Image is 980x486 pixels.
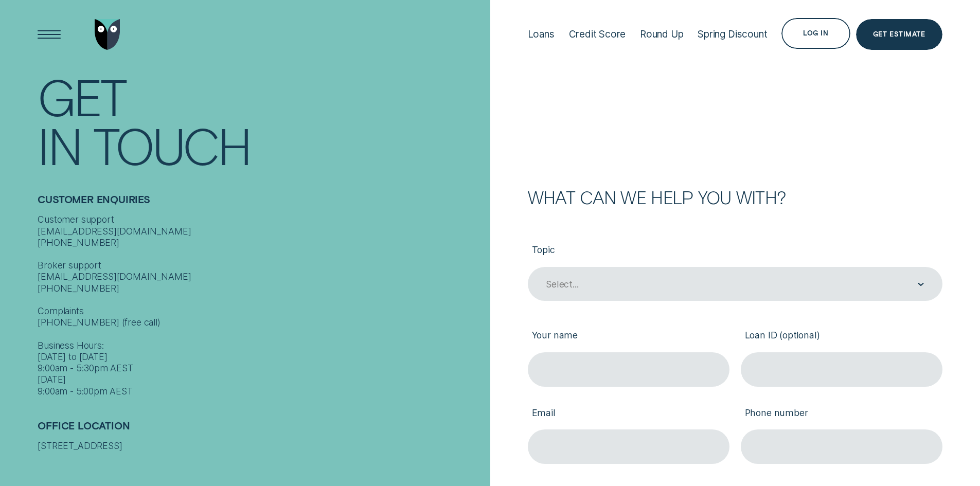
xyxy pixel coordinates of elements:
div: In [38,120,81,168]
div: Get [38,72,126,120]
label: Phone number [741,398,942,429]
div: Round Up [640,28,684,40]
h2: Office Location [38,420,484,440]
div: [STREET_ADDRESS] [38,440,484,452]
a: Get Estimate [856,19,942,50]
h2: What can we help you with? [528,189,942,206]
h2: Customer Enquiries [38,193,484,214]
label: Your name [528,321,729,352]
h1: Get In Touch [38,72,484,168]
button: Log in [781,18,850,49]
div: Credit Score [569,28,626,40]
div: Spring Discount [698,28,767,40]
button: Open Menu [34,19,65,50]
div: Loans [528,28,555,40]
div: Customer support [EMAIL_ADDRESS][DOMAIN_NAME] [PHONE_NUMBER] Broker support [EMAIL_ADDRESS][DOMAI... [38,214,484,397]
div: Select... [546,279,578,290]
label: Email [528,398,729,429]
label: Loan ID (optional) [741,321,942,352]
label: Topic [528,235,942,266]
div: Touch [93,120,251,168]
img: Wisr [95,19,120,50]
